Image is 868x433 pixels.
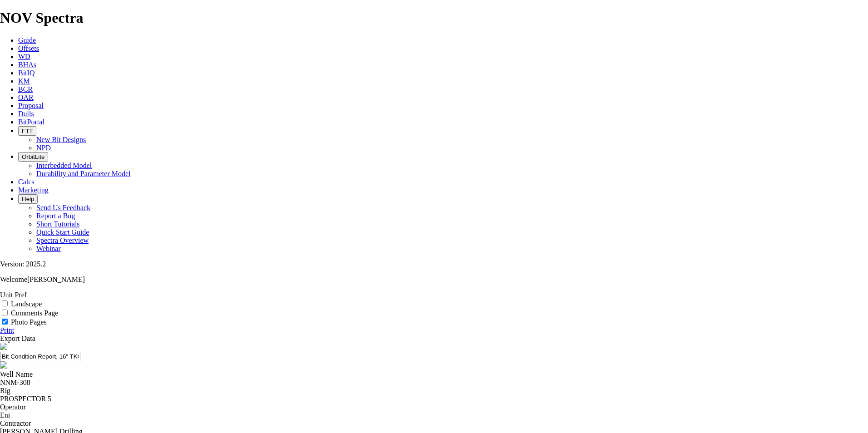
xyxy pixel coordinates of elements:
a: Quick Start Guide [36,228,89,236]
a: Guide [18,36,36,44]
button: Help [18,194,38,204]
button: FTT [18,126,36,136]
label: Landscape [11,300,42,308]
a: BitIQ [18,69,35,77]
a: BCR [18,85,33,93]
a: New Bit Designs [36,136,86,143]
a: Webinar [36,245,61,252]
label: Photo Pages [11,318,47,326]
a: Calcs [18,178,35,186]
a: Send Us Feedback [36,204,90,212]
span: Help [22,196,34,202]
a: KM [18,77,30,85]
span: OrbitLite [22,153,44,160]
a: WD [18,53,30,60]
label: Comments Page [11,309,58,317]
a: OAR [18,93,34,101]
a: Interbedded Model [36,162,92,169]
a: Spectra Overview [36,236,89,244]
a: Offsets [18,44,39,52]
a: NPD [36,144,51,152]
a: Marketing [18,186,49,194]
a: Proposal [18,102,44,109]
a: Report a Bug [36,212,75,220]
a: Short Tutorials [36,220,80,228]
span: FTT [22,128,33,134]
span: [PERSON_NAME] [27,276,85,283]
a: Dulls [18,110,34,118]
a: BitPortal [18,118,44,126]
a: Durability and Parameter Model [36,170,131,177]
button: OrbitLite [18,152,48,162]
a: BHAs [18,61,36,69]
